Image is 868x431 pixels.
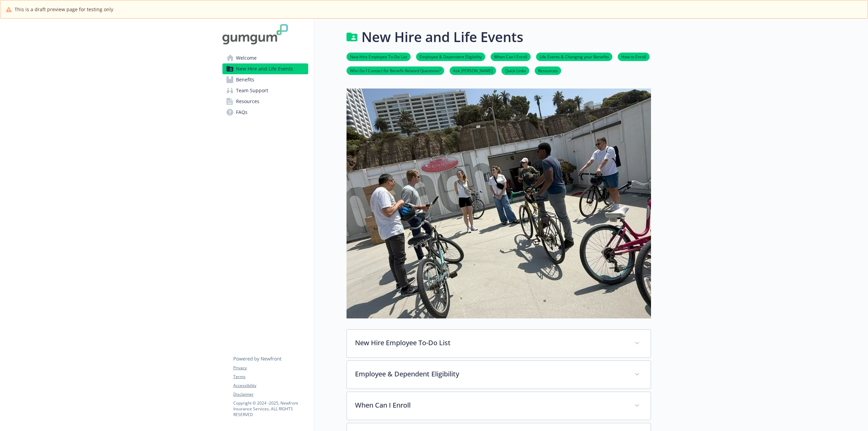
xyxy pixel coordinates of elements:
a: Quick Links [501,67,529,74]
a: New Hire Employee To-Do List [347,53,411,60]
a: Disclaimer [233,391,308,397]
div: Employee & Dependent Eligibility [347,361,651,389]
a: Resources [535,67,561,74]
h1: New Hire and Life Events [361,27,523,47]
a: Life Events & Changing your Benefits [536,53,612,60]
span: FAQs [236,107,248,118]
p: New Hire Employee To-Do List [355,338,626,348]
a: Privacy [233,365,308,371]
a: Employee & Dependent Eligibility [416,53,485,60]
a: Accessibility [233,383,308,389]
div: When Can I Enroll [347,392,651,420]
img: new hire page banner [347,89,651,318]
a: New Hire and Life Events [222,63,308,74]
a: Resources [222,96,308,107]
span: Resources [236,96,259,107]
span: Team Support [236,85,268,96]
span: New Hire and Life Events [236,63,293,74]
a: Welcome [222,53,308,63]
p: Employee & Dependent Eligibility [355,369,626,379]
a: Terms [233,374,308,380]
div: New Hire Employee To-Do List [347,330,651,357]
a: Who Do I Contact for Benefit-Related Questions? [347,67,444,74]
a: FAQs [222,107,308,118]
a: Ask [PERSON_NAME] [450,67,496,74]
span: Welcome [236,53,257,63]
a: When Can I Enroll [491,53,531,60]
span: This is a draft preview page for testing only [15,6,113,13]
a: Benefits [222,74,308,85]
span: Benefits [236,74,254,85]
p: Copyright © 2024 - 2025 , Newfront Insurance Services, ALL RIGHTS RESERVED [233,400,308,417]
a: Team Support [222,85,308,96]
a: How to Enroll [618,53,650,60]
p: When Can I Enroll [355,400,626,410]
